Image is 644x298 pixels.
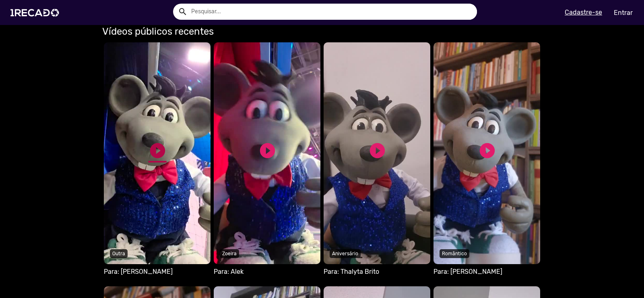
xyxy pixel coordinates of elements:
[609,6,638,20] a: Entrar
[565,8,602,16] u: Cadastre-se
[440,249,469,258] p: Romântico
[324,42,430,264] video: Seu navegador não reproduz vídeo em HTML5
[368,142,386,160] a: play_circle_filled
[175,4,189,18] button: Example home icon
[178,7,188,17] mat-icon: Example home icon
[104,42,211,264] video: Seu navegador não reproduz vídeo em HTML5
[214,42,320,264] video: Seu navegador não reproduz vídeo em HTML5
[102,26,542,38] h3: Vídeos públicos recentes
[110,249,128,258] p: Outra
[185,4,477,20] input: Pesquisar...
[220,249,239,258] p: Zoeira
[149,142,167,160] a: play_circle_filled
[478,142,496,160] a: play_circle_filled
[258,142,277,160] a: play_circle_filled
[330,249,361,258] p: Aniversário
[433,42,540,264] video: Seu navegador não reproduz vídeo em HTML5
